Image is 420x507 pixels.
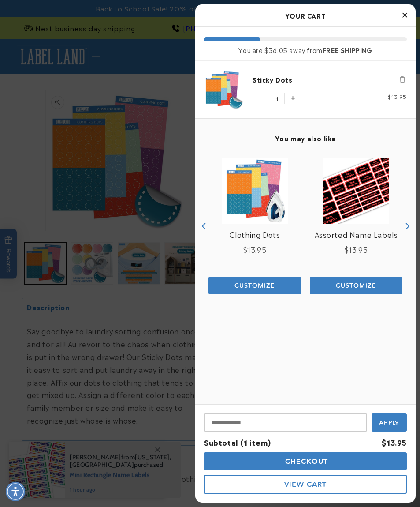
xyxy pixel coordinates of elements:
[323,45,372,54] b: FREE SHIPPING
[253,75,407,84] a: Sticky Dots
[323,158,389,224] img: Assorted Name Labels - Label Land
[197,219,211,233] button: Previous
[336,282,376,289] span: Customize
[204,452,407,470] button: cart
[24,25,117,41] button: Are the sticky dots waterproof?
[204,46,407,54] div: You are $36.05 away from
[230,228,280,241] a: View Clothing Dots
[234,282,275,289] span: Customize
[204,134,407,142] h4: You may also like
[388,92,407,100] span: $13.95
[269,93,285,104] span: 1
[6,482,25,501] div: Accessibility Menu
[204,475,407,494] button: cart
[345,244,368,255] span: $13.95
[283,457,328,466] span: Checkout
[204,61,407,118] li: product
[379,419,400,427] span: Apply
[253,93,269,104] button: Decrease quantity of Sticky Dots
[382,436,407,449] div: $13.95
[398,9,411,22] button: Close Cart
[208,277,301,294] button: Add the product, Assorted Name Labels to Cart
[204,149,305,303] div: product
[398,75,407,84] button: Remove Sticky Dots
[310,277,402,294] button: Add the product, Stick N' Wear® Labels | Stripes to Cart
[222,158,288,224] img: View Clothing Dots
[204,9,407,22] h2: Your Cart
[372,413,407,432] button: Apply
[204,70,244,109] img: Sticky Dots
[315,228,398,241] a: View Assorted Name Labels
[204,413,367,432] input: Input Discount
[284,480,327,488] span: View Cart
[208,158,301,224] a: Open this option
[305,149,407,303] div: product
[400,219,413,233] button: Next
[243,244,267,255] span: $13.95
[285,93,301,104] button: Increase quantity of Sticky Dots
[204,437,271,447] span: Subtotal (1 item)
[27,49,117,66] button: What size are the sticky dots?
